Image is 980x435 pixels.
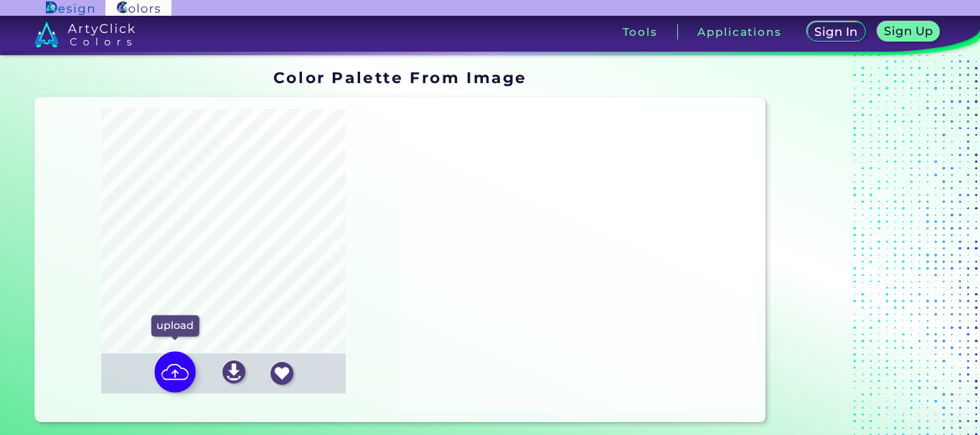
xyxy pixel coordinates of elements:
h1: Color Palette From Image [273,67,527,88]
h3: Applications [697,27,781,37]
img: ArtyClick Design logo [46,1,94,15]
h3: Tools [623,27,658,37]
h5: Sign In [816,27,856,37]
img: logo_artyclick_colors_white.svg [34,21,136,47]
p: upload [151,315,199,336]
h5: Sign Up [886,26,930,37]
img: icon_download_white.svg [222,360,245,383]
img: icon picture [154,351,196,393]
a: Sign In [810,23,863,41]
img: icon_favourite_white.svg [270,362,293,385]
a: Sign Up [880,23,937,41]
